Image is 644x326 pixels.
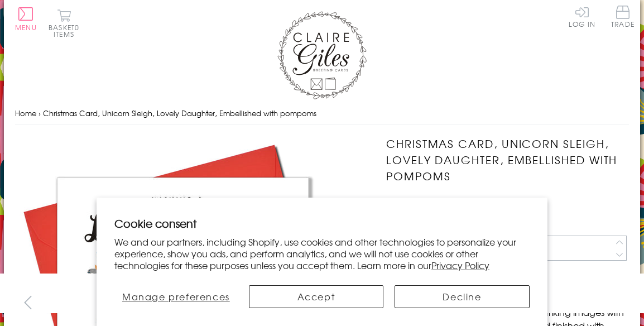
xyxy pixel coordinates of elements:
[569,6,595,27] a: Log In
[114,236,530,271] p: We and our partners, including Shopify, use cookies and other technologies to personalize your ex...
[114,285,237,308] button: Manage preferences
[611,6,635,30] a: Trade
[277,11,367,99] img: Claire Giles Greetings Cards
[39,108,41,118] span: ›
[15,102,629,125] nav: breadcrumbs
[15,290,40,315] button: prev
[122,290,230,303] span: Manage preferences
[15,108,36,118] a: Home
[386,136,629,184] h1: Christmas Card, Unicorn Sleigh, Lovely Daughter, Embellished with pompoms
[15,7,37,31] button: Menu
[611,6,635,27] span: Trade
[49,9,79,37] button: Basket0 items
[249,285,384,308] button: Accept
[386,195,417,209] span: JOL024
[54,22,79,39] span: 0 items
[15,22,37,32] span: Menu
[114,215,530,231] h2: Cookie consent
[431,258,489,272] a: Privacy Policy
[395,285,530,308] button: Decline
[43,108,316,118] span: Christmas Card, Unicorn Sleigh, Lovely Daughter, Embellished with pompoms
